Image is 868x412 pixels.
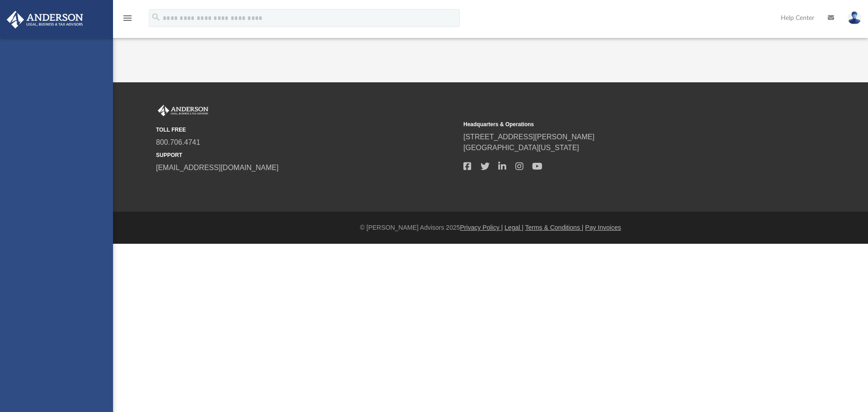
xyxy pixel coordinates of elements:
a: Legal | [505,224,524,231]
a: Pay Invoices [585,224,621,231]
img: User Pic [848,11,861,24]
a: Terms & Conditions | [525,224,584,231]
a: [STREET_ADDRESS][PERSON_NAME] [463,133,594,141]
small: SUPPORT [156,151,457,159]
a: [EMAIL_ADDRESS][DOMAIN_NAME] [156,164,278,171]
a: Privacy Policy | [460,224,503,231]
div: © [PERSON_NAME] Advisors 2025 [113,223,868,232]
a: [GEOGRAPHIC_DATA][US_STATE] [463,144,579,152]
a: 800.706.4741 [156,138,200,146]
a: menu [122,17,133,24]
img: Anderson Advisors Platinum Portal [4,11,86,28]
small: TOLL FREE [156,126,457,134]
i: menu [122,13,133,24]
img: Anderson Advisors Platinum Portal [156,105,210,117]
small: Headquarters & Operations [463,120,764,128]
i: search [151,12,161,22]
